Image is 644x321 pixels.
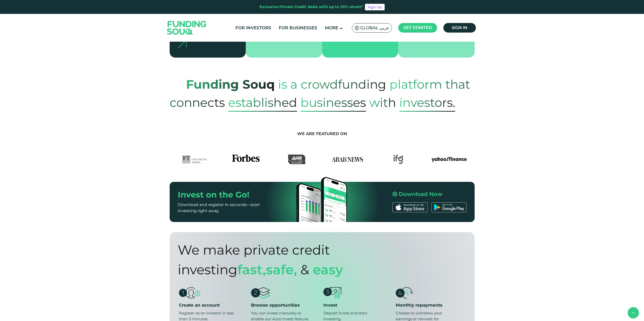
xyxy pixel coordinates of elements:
[443,23,476,33] a: Sign in
[300,262,309,278] span: &
[292,169,352,230] img: Mobile App
[288,155,305,164] img: Asharq Business Logo
[278,24,319,32] a: For Businesses
[355,26,359,30] img: SA Flag
[278,72,386,97] span: is a crowdfunding
[432,202,467,212] img: Google Play
[300,93,366,112] span: Businesses
[325,25,338,30] span: More
[178,190,249,200] span: Invest on the Go!
[628,307,639,318] button: back
[170,72,470,115] span: platform that connects
[369,90,396,115] span: with
[234,24,272,32] a: For Investors
[237,262,266,278] span: Fast,
[186,77,275,92] strong: Funding Souq
[228,93,297,112] span: established
[266,262,297,278] span: safe,
[330,155,365,164] img: Arab News Logo
[251,302,320,308] div: Browse opportunities
[178,240,438,280] div: We make private credit investing
[432,155,467,164] img: Yahoo Finance Logo
[178,202,278,214] p: Download and register in seconds—start investing right away.
[162,15,211,40] img: Logo
[179,302,248,308] div: Create an account
[182,155,208,164] img: FTLogo Logo
[251,287,270,299] img: browse-opportunities
[297,131,347,136] span: We are featured on
[179,287,200,299] img: create-account
[452,25,467,30] span: Sign in
[393,155,403,164] img: IFG Logo
[360,25,389,31] span: Global عربي
[396,302,465,308] div: Monthly repayments
[313,262,343,278] span: Easy
[232,155,260,164] img: Forbes Logo
[323,287,341,299] img: invest-money
[365,4,385,10] a: Sign Up
[323,302,393,308] div: Invest
[399,93,455,112] span: Investors.
[392,202,427,212] img: App Store
[399,191,442,197] span: Download Now
[178,40,187,48] img: arrow
[403,25,432,30] span: Get started
[260,4,363,10] div: Exclusive Private Credit deals with up to 23% return*
[396,287,412,299] img: monthly-repayments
